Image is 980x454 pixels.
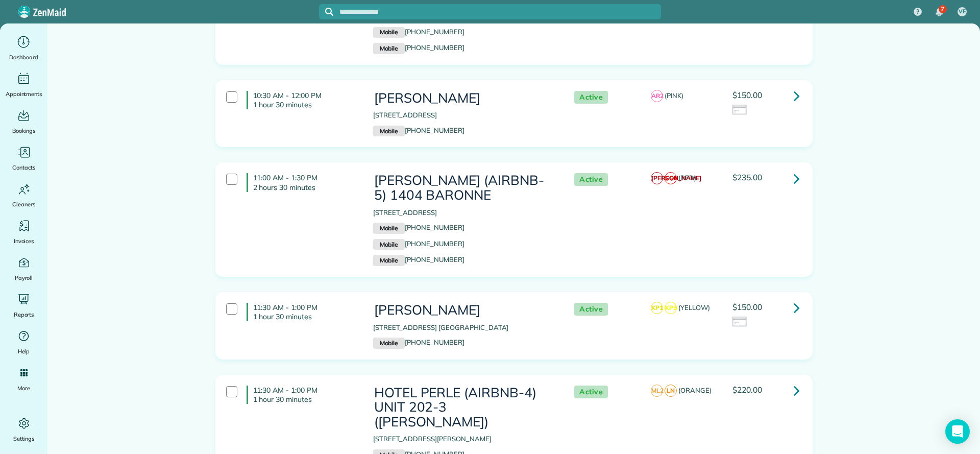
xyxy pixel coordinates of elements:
span: Active [574,173,608,186]
a: Mobile[PHONE_NUMBER] [373,28,464,36]
img: icon_credit_card_neutral-3d9a980bd25ce6dbb0f2033d7200983694762465c175678fcbc2d8f4bc43548e.png [732,317,748,328]
span: $220.00 [732,385,762,395]
span: ML2 [651,385,663,397]
a: Mobile[PHONE_NUMBER] [373,240,464,248]
h4: 10:30 AM - 12:00 PM [247,91,358,109]
h4: 11:30 AM - 1:00 PM [247,386,358,404]
span: (PINK) [665,91,683,100]
a: Mobile[PHONE_NUMBER] [373,255,464,264]
span: Appointments [6,89,42,99]
span: CG1 [665,172,677,184]
span: Cleaners [12,199,35,209]
span: Active [574,91,608,104]
span: $150.00 [732,90,762,100]
span: AR2 [651,90,663,102]
span: [PERSON_NAME] [651,172,663,184]
p: [STREET_ADDRESS][PERSON_NAME] [373,434,554,444]
p: [STREET_ADDRESS] [GEOGRAPHIC_DATA] [373,323,554,333]
img: icon_credit_card_neutral-3d9a980bd25ce6dbb0f2033d7200983694762465c175678fcbc2d8f4bc43548e.png [732,105,748,116]
h3: [PERSON_NAME] (AIRBNB-5) 1404 BARONNE [373,173,554,202]
a: Payroll [4,254,43,283]
div: 7 unread notifications [928,1,950,23]
a: Invoices [4,218,43,246]
a: Contacts [4,144,43,173]
small: Mobile [373,27,405,38]
span: KP1 [651,302,663,314]
p: 1 hour 30 minutes [253,312,358,321]
p: [STREET_ADDRESS] [373,208,554,218]
p: [STREET_ADDRESS] [373,110,554,121]
p: 2 hours 30 minutes [253,183,358,192]
p: 1 hour 30 minutes [253,100,358,109]
span: Invoices [14,236,34,246]
span: Settings [13,434,35,444]
a: Mobile[PHONE_NUMBER] [373,338,464,346]
span: VF [959,8,966,16]
span: $235.00 [732,172,762,182]
h4: 11:30 AM - 1:00 PM [247,303,358,321]
span: Active [574,386,608,398]
a: Dashboard [4,34,43,62]
a: Mobile[PHONE_NUMBER] [373,126,464,134]
svg: Focus search [325,8,333,16]
small: Mobile [373,255,405,266]
span: (YELLOW) [678,303,710,312]
span: Active [574,303,608,316]
h3: HOTEL PERLE (AIRBNB-4) UNIT 202-3 ([PERSON_NAME]) [373,386,554,429]
span: LN [665,385,677,397]
span: KP3 [665,302,677,314]
small: Mobile [373,239,405,250]
a: Mobile[PHONE_NUMBER] [373,43,464,52]
small: Mobile [373,43,405,54]
span: 7 [941,5,944,13]
a: Bookings [4,107,43,136]
a: Settings [4,415,43,444]
button: Focus search [319,8,333,16]
small: Mobile [373,126,405,137]
span: Reports [14,309,34,320]
a: Cleaners [4,181,43,209]
a: Appointments [4,70,43,99]
span: Dashboard [9,52,38,62]
span: $150.00 [732,302,762,312]
span: Help [18,346,30,356]
span: More [17,383,30,393]
h3: [PERSON_NAME] [373,91,554,106]
a: Help [4,328,43,356]
span: Contacts [12,162,35,173]
span: (ORANGE) [678,386,712,394]
p: 1 hour 30 minutes [253,395,358,404]
span: Payroll [15,273,33,283]
a: Mobile[PHONE_NUMBER] [373,223,464,231]
small: Mobile [373,223,405,234]
div: Open Intercom Messenger [945,419,970,444]
h4: 11:00 AM - 1:30 PM [247,173,358,192]
small: Mobile [373,338,405,349]
a: Reports [4,291,43,320]
h3: [PERSON_NAME] [373,303,554,318]
span: Bookings [12,126,36,136]
span: (RED) [678,174,696,182]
